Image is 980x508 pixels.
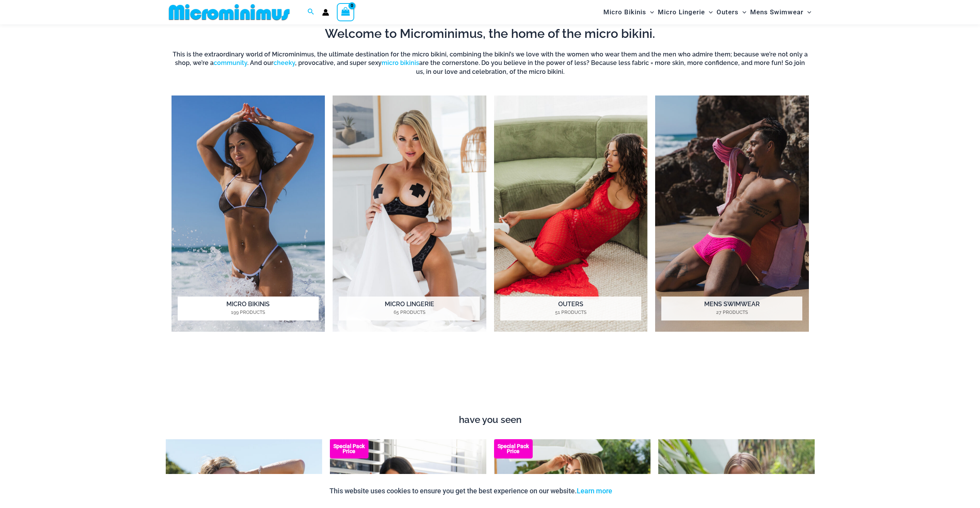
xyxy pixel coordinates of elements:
[172,26,809,42] h2: Welcome to Microminimus, the home of the micro bikini.
[172,95,325,332] img: Micro Bikinis
[500,297,641,320] h2: Outers
[618,482,651,500] button: Accept
[717,2,739,22] span: Outers
[603,2,646,22] span: Micro Bikinis
[646,2,654,22] span: Menu Toggle
[382,59,419,66] a: micro bikinis
[214,59,247,66] a: community
[333,95,486,332] a: Visit product category Micro Lingerie
[172,95,325,332] a: Visit product category Micro Bikinis
[661,297,802,320] h2: Mens Swimwear
[577,487,612,495] a: Learn more
[339,297,480,320] h2: Micro Lingerie
[661,309,802,316] mark: 27 Products
[339,309,480,316] mark: 65 Products
[273,59,295,66] a: cheeky
[601,2,656,22] a: Micro BikinisMenu ToggleMenu Toggle
[715,2,748,22] a: OutersMenu ToggleMenu Toggle
[337,3,355,21] a: View Shopping Cart, empty
[600,1,815,23] nav: Site Navigation
[494,95,648,332] img: Outers
[166,414,815,426] h4: have you seen
[166,3,293,21] img: MM SHOP LOGO FLAT
[329,485,612,497] p: This website uses cookies to ensure you get the best experience on our website.
[330,444,369,454] b: Special Pack Price
[178,297,319,320] h2: Micro Bikinis
[750,2,803,22] span: Mens Swimwear
[172,352,809,410] iframe: TrustedSite Certified
[655,95,809,332] img: Mens Swimwear
[739,2,746,22] span: Menu Toggle
[172,50,809,76] h6: This is the extraordinary world of Microminimus, the ultimate destination for the micro bikini, c...
[322,9,329,16] a: Account icon link
[494,444,533,454] b: Special Pack Price
[178,309,319,316] mark: 199 Products
[307,7,314,17] a: Search icon link
[494,95,648,332] a: Visit product category Outers
[333,95,486,332] img: Micro Lingerie
[655,95,809,332] a: Visit product category Mens Swimwear
[656,2,715,22] a: Micro LingerieMenu ToggleMenu Toggle
[658,2,705,22] span: Micro Lingerie
[500,309,641,316] mark: 51 Products
[748,2,813,22] a: Mens SwimwearMenu ToggleMenu Toggle
[803,2,811,22] span: Menu Toggle
[705,2,713,22] span: Menu Toggle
